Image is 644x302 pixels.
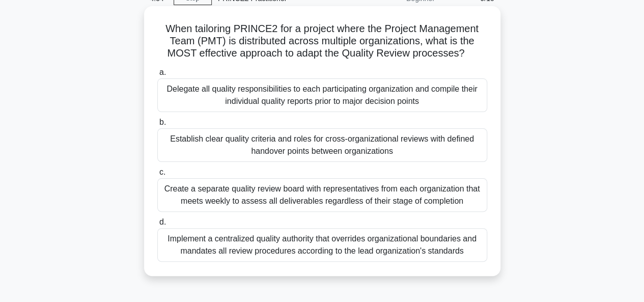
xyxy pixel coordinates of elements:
[157,128,487,162] div: Establish clear quality criteria and roles for cross-organizational reviews with defined handover...
[159,68,166,76] span: a.
[156,22,488,60] h5: When tailoring PRINCE2 for a project where the Project Management Team (PMT) is distributed acros...
[159,118,166,126] span: b.
[157,228,487,262] div: Implement a centralized quality authority that overrides organizational boundaries and mandates a...
[159,217,166,226] span: d.
[157,178,487,212] div: Create a separate quality review board with representatives from each organization that meets wee...
[159,168,165,176] span: c.
[157,78,487,112] div: Delegate all quality responsibilities to each participating organization and compile their indivi...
